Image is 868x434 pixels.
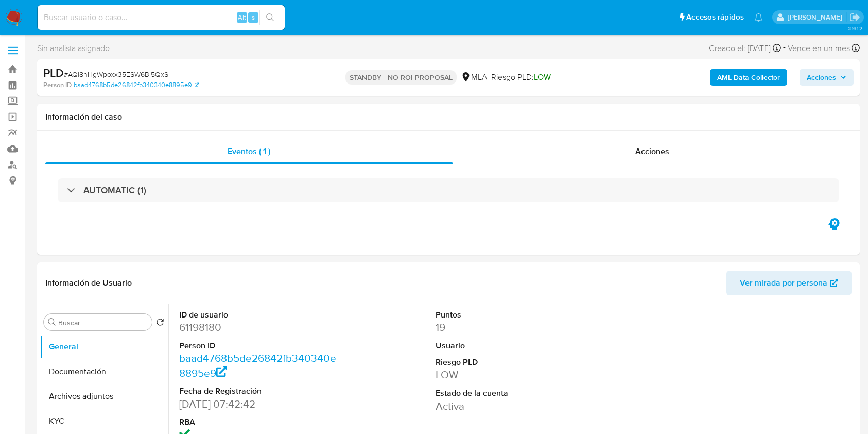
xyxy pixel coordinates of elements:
[436,357,596,368] dt: Riesgo PLD
[436,340,596,352] dt: Usuario
[43,64,64,81] b: PLD
[40,384,168,409] button: Archivos adjuntos
[783,41,786,55] span: -
[48,318,56,326] button: Buscar
[534,71,551,83] span: LOW
[461,72,487,83] div: MLA
[436,368,596,382] dd: LOW
[709,41,781,55] div: Creado el: [DATE]
[45,278,132,288] h1: Información de Usuario
[259,10,281,25] button: search-icon
[179,350,336,380] a: baad4768b5de26842fb340340e8895e9
[179,320,340,335] dd: 61198180
[740,271,827,295] span: Ver mirada por persona
[179,386,340,397] dt: Fecha de Registración
[37,43,110,54] span: Sin analista asignado
[788,12,846,22] p: patricia.mayol@mercadolibre.com
[238,12,246,22] span: Alt
[179,309,340,321] dt: ID de usuario
[179,397,340,411] dd: [DATE] 07:42:42
[38,11,285,24] input: Buscar usuario o caso...
[686,12,744,23] span: Accesos rápidos
[635,145,669,157] span: Acciones
[40,409,168,433] button: KYC
[40,359,168,384] button: Documentación
[252,12,255,22] span: s
[710,69,787,86] button: AML Data Collector
[40,335,168,359] button: General
[800,69,854,86] button: Acciones
[807,69,836,86] span: Acciones
[345,70,457,85] p: STANDBY - NO ROI PROPOSAL
[436,399,596,413] dd: Activa
[74,80,199,90] a: baad4768b5de26842fb340340e8895e9
[726,271,852,295] button: Ver mirada por persona
[717,69,780,86] b: AML Data Collector
[58,318,148,327] input: Buscar
[179,416,340,428] dt: RBA
[788,43,850,54] span: Vence en un mes
[491,72,551,83] span: Riesgo PLD:
[436,388,596,399] dt: Estado de la cuenta
[45,112,852,122] h1: Información del caso
[43,80,72,90] b: Person ID
[179,340,340,352] dt: Person ID
[228,145,270,157] span: Eventos ( 1 )
[849,12,860,23] a: Salir
[754,13,763,22] a: Notificaciones
[58,178,839,202] div: AUTOMATIC (1)
[436,320,596,335] dd: 19
[83,185,146,196] h3: AUTOMATIC (1)
[156,318,164,329] button: Volver al orden por defecto
[436,309,596,321] dt: Puntos
[64,69,168,79] span: # AQi8hHgWpoxx35ESW6BI5QxS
